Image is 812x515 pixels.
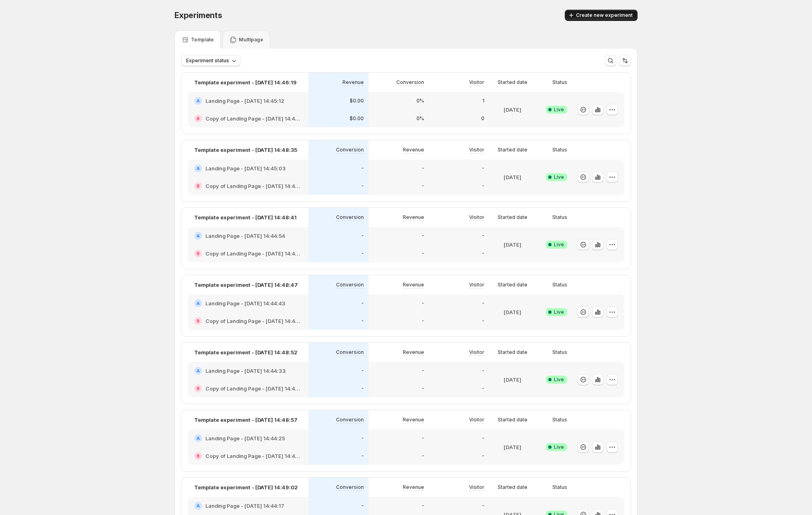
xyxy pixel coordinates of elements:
[197,319,200,323] h2: B
[361,183,364,189] p: -
[422,250,424,257] p: -
[336,417,364,423] p: Conversion
[361,453,364,459] p: -
[205,452,302,460] h2: Copy of Landing Page - [DATE] 14:44:25
[498,147,527,153] p: Started date
[552,214,567,221] p: Status
[498,349,527,356] p: Started date
[482,250,484,257] p: -
[469,79,484,86] p: Visitor
[504,443,521,451] p: [DATE]
[403,214,424,221] p: Revenue
[504,241,521,249] p: [DATE]
[554,309,564,315] span: Live
[416,98,424,104] p: 0%
[422,503,424,509] p: -
[205,384,302,392] h2: Copy of Landing Page - [DATE] 14:44:33
[197,301,200,306] h2: A
[197,233,200,238] h2: A
[482,233,484,239] p: -
[174,10,222,20] span: Experiments
[197,98,200,103] h2: A
[482,183,484,189] p: -
[194,416,297,424] p: Template experiment - [DATE] 14:48:57
[422,368,424,374] p: -
[482,453,484,459] p: -
[422,435,424,441] p: -
[342,79,364,86] p: Revenue
[469,349,484,356] p: Visitor
[498,79,527,86] p: Started date
[205,97,284,105] h2: Landing Page - [DATE] 14:45:12
[239,37,263,43] p: Multipage
[186,57,229,64] span: Experiment status
[350,115,364,122] p: $0.00
[361,300,364,307] p: -
[619,55,631,66] button: Sort the results
[205,317,302,325] h2: Copy of Landing Page - [DATE] 14:44:43
[336,282,364,288] p: Conversion
[469,214,484,221] p: Visitor
[336,349,364,356] p: Conversion
[552,349,567,356] p: Status
[205,249,302,257] h2: Copy of Landing Page - [DATE] 14:44:54
[197,116,200,121] h2: B
[482,165,484,172] p: -
[361,435,364,441] p: -
[403,349,424,356] p: Revenue
[194,213,297,221] p: Template experiment - [DATE] 14:48:41
[552,79,567,86] p: Status
[565,10,638,21] button: Create new experiment
[197,166,200,171] h2: A
[197,386,200,391] h2: B
[504,376,521,384] p: [DATE]
[205,434,285,442] h2: Landing Page - [DATE] 14:44:25
[482,300,484,307] p: -
[498,214,527,221] p: Started date
[554,444,564,450] span: Live
[336,484,364,490] p: Conversion
[504,173,521,181] p: [DATE]
[205,367,286,375] h2: Landing Page - [DATE] 14:44:33
[416,115,424,122] p: 0%
[403,417,424,423] p: Revenue
[361,385,364,392] p: -
[422,318,424,324] p: -
[191,37,214,43] p: Template
[422,165,424,172] p: -
[194,281,298,289] p: Template experiment - [DATE] 14:48:47
[554,174,564,180] span: Live
[469,282,484,288] p: Visitor
[205,114,302,123] h2: Copy of Landing Page - [DATE] 14:45:12
[554,106,564,113] span: Live
[422,300,424,307] p: -
[194,146,297,154] p: Template experiment - [DATE] 14:48:35
[576,12,633,18] span: Create new experiment
[205,182,302,190] h2: Copy of Landing Page - [DATE] 14:45:03
[504,106,521,114] p: [DATE]
[422,453,424,459] p: -
[336,147,364,153] p: Conversion
[498,282,527,288] p: Started date
[403,147,424,153] p: Revenue
[197,368,200,373] h2: A
[469,417,484,423] p: Visitor
[197,436,200,441] h2: A
[197,251,200,256] h2: B
[482,503,484,509] p: -
[552,147,567,153] p: Status
[482,435,484,441] p: -
[205,232,285,240] h2: Landing Page - [DATE] 14:44:54
[205,502,284,510] h2: Landing Page - [DATE] 14:44:17
[361,250,364,257] p: -
[194,348,297,356] p: Template experiment - [DATE] 14:48:52
[422,233,424,239] p: -
[482,98,484,104] p: 1
[498,484,527,490] p: Started date
[361,318,364,324] p: -
[205,299,285,307] h2: Landing Page - [DATE] 14:44:43
[481,115,484,122] p: 0
[554,241,564,248] span: Live
[403,484,424,490] p: Revenue
[350,98,364,104] p: $0.00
